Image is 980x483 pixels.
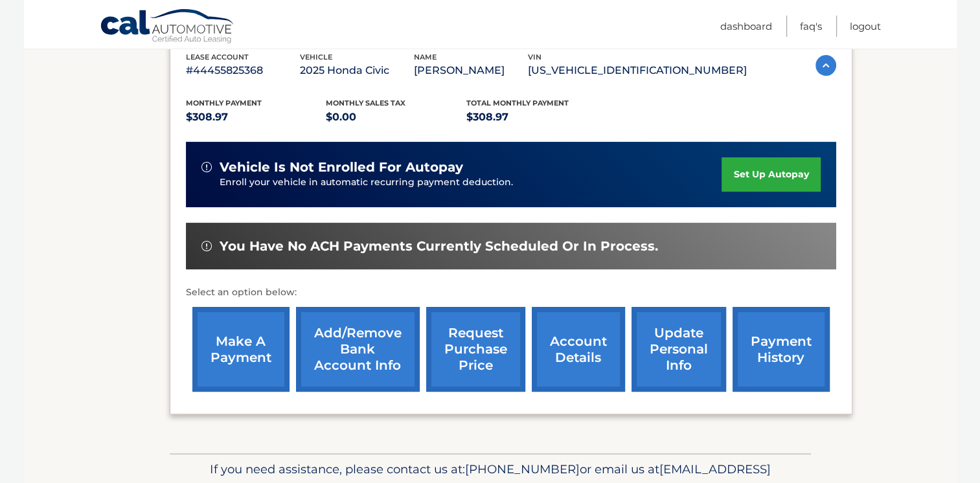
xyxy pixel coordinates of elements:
a: update personal info [632,307,726,392]
span: lease account [186,52,249,62]
p: $0.00 [326,108,466,126]
span: You have no ACH payments currently scheduled or in process. [220,238,658,254]
a: account details [532,307,625,392]
p: Enroll your vehicle in automatic recurring payment deduction. [220,175,722,190]
span: Monthly sales Tax [326,98,405,107]
span: [PHONE_NUMBER] [465,462,580,477]
p: $308.97 [466,108,607,126]
img: alert-white.svg [201,241,212,251]
p: Select an option below: [186,285,836,300]
span: Monthly Payment [186,98,262,107]
a: make a payment [192,307,290,392]
a: payment history [733,307,830,392]
span: name [414,52,437,62]
a: request purchase price [426,307,525,392]
a: Dashboard [720,16,772,37]
span: vehicle is not enrolled for autopay [220,159,463,175]
p: $308.97 [186,108,326,126]
a: set up autopay [722,157,820,192]
span: Total Monthly Payment [466,98,569,107]
img: alert-white.svg [201,162,212,172]
a: Logout [850,16,881,37]
a: Add/Remove bank account info [296,307,420,392]
img: accordion-active.svg [815,55,836,76]
p: #44455825368 [186,62,300,80]
p: 2025 Honda Civic [300,62,414,80]
p: [US_VEHICLE_IDENTIFICATION_NUMBER] [528,62,747,80]
a: FAQ's [800,16,822,37]
p: [PERSON_NAME] [414,62,528,80]
a: Cal Automotive [100,8,236,46]
span: vin [528,52,541,62]
span: vehicle [300,52,332,62]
